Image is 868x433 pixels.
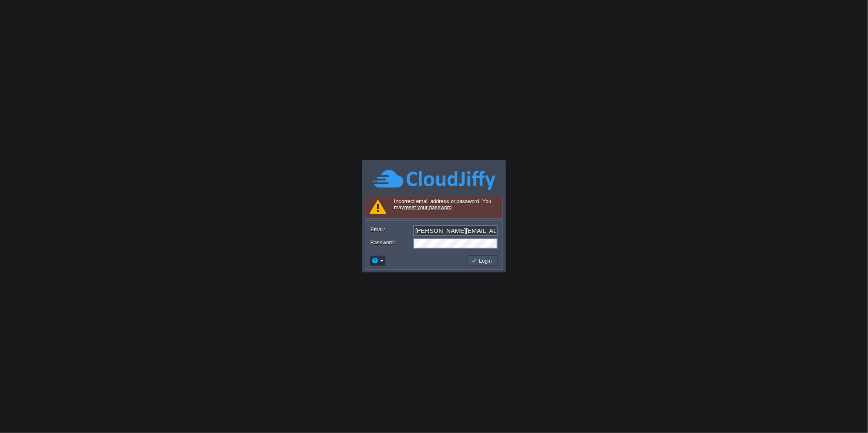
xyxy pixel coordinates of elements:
[365,196,503,219] div: Incorrect email address or password. You may .
[404,204,452,210] a: reset your password
[471,257,494,264] button: Login
[370,225,412,234] label: Email:
[370,238,412,247] label: Password:
[373,169,495,191] img: CloudJiffy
